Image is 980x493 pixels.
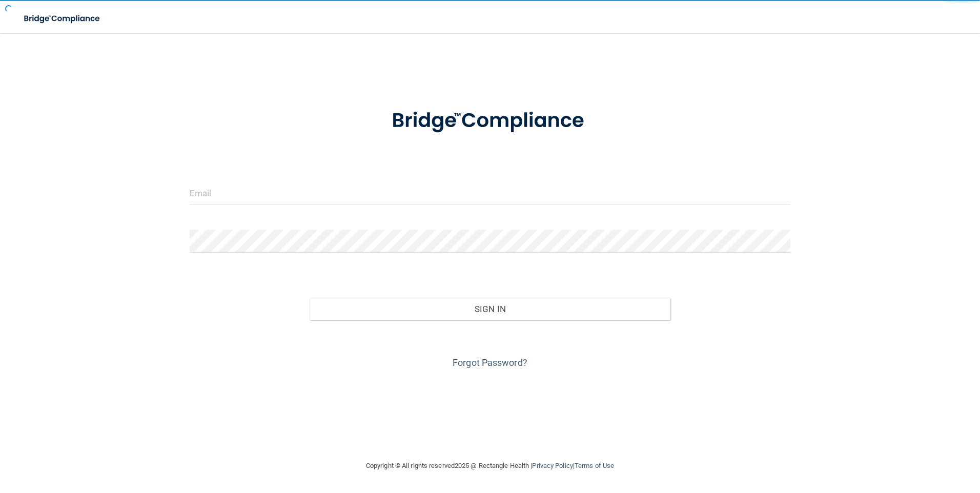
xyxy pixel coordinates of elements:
a: Terms of Use [575,462,614,469]
img: bridge_compliance_login_screen.278c3ca4.svg [15,8,110,29]
a: Privacy Policy [532,462,573,469]
img: bridge_compliance_login_screen.278c3ca4.svg [371,94,609,148]
div: Copyright © All rights reserved 2025 @ Rectangle Health | | [303,449,677,482]
input: Email [190,181,791,204]
a: Forgot Password? [453,357,527,368]
button: Sign In [310,298,670,320]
